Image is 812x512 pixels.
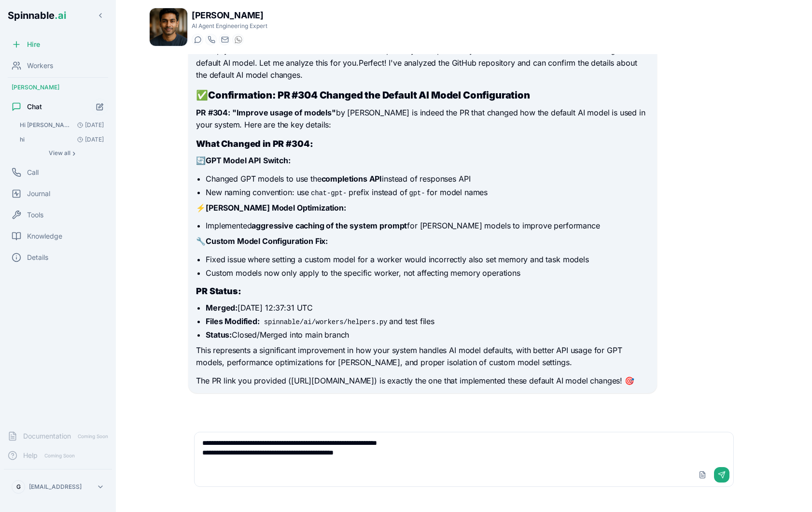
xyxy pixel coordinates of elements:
[196,139,313,149] strong: What Changed in PR #304:
[15,133,108,146] button: Open conversation: hi
[150,8,187,46] img: Manuel Mehta
[208,89,530,101] strong: Confirmation: PR #304 Changed the Default AI Model Configuration
[27,253,48,262] span: Details
[205,34,217,45] button: Start a call with Manuel Mehta
[206,302,649,313] li: [DATE] 12:37:31 UTC
[73,121,104,129] span: [DATE]
[20,121,73,129] span: Hi Manuel! We're currently facing an issue where when using the Agno architecture, we've changed ...
[206,173,649,185] li: Changed GPT models to use the instead of responses API
[29,483,82,491] p: [EMAIL_ADDRESS]
[23,451,38,460] span: Help
[206,267,649,279] li: Custom models now only apply to the specific worker, not affecting memory operations
[196,44,649,82] p: I'll help you check the latest PRs from the backend repository and specifically examine PR #304 t...
[4,80,112,95] div: [PERSON_NAME]
[42,451,78,460] span: Coming Soon
[27,210,43,220] span: Tools
[27,40,40,49] span: Hire
[23,431,71,441] span: Documentation
[232,34,244,45] button: WhatsApp
[206,186,649,198] li: New naming convention: use prefix instead of for model names
[16,483,21,491] span: G
[196,286,241,296] strong: PR Status:
[206,220,649,231] li: Implemented for [PERSON_NAME] models to improve performance
[219,34,230,45] button: Send email to manuel.mehta@getspinnable.ai
[196,155,649,167] p: 🔄
[206,316,260,326] strong: Files Modified:
[196,108,336,117] strong: PR #304: "Improve usage of models"
[75,432,111,441] span: Coming Soon
[27,61,53,71] span: Workers
[196,344,649,369] p: This represents a significant improvement in how your system handles AI model defaults, with bett...
[73,136,104,143] span: [DATE]
[206,156,291,165] strong: GPT Model API Switch:
[15,147,108,159] button: Show all conversations
[192,34,203,45] button: Start a chat with Manuel Mehta
[309,188,349,198] code: chat-gpt-
[407,188,427,198] code: gpt-
[27,168,39,177] span: Call
[92,99,108,115] button: Start new chat
[206,329,649,341] li: Closed/Merged into main branch
[196,202,649,214] p: ⚡
[15,118,108,132] button: Open conversation: Hi Manuel! We're currently facing an issue where when using the Agno architect...
[206,254,649,265] li: Fixed issue where setting a custom model for a worker would incorrectly also set memory and task ...
[235,36,242,43] img: WhatsApp
[196,375,649,387] p: The PR link you provided ([URL][DOMAIN_NAME]) is exactly the one that implemented these default A...
[8,10,66,21] span: Spinnable
[322,174,382,184] strong: completions API
[196,107,649,131] p: by [PERSON_NAME] is indeed the PR that changed how the default AI model is used in your system. H...
[192,9,267,22] h1: [PERSON_NAME]
[8,477,108,497] button: G[EMAIL_ADDRESS]
[206,203,346,213] strong: [PERSON_NAME] Model Optimization:
[206,315,649,327] li: and test files
[206,236,328,246] strong: Custom Model Configuration Fix:
[196,88,649,102] h2: ✅
[72,149,75,157] span: ›
[206,303,238,313] strong: Merged:
[262,317,389,327] code: spinnable/ai/workers/helpers.py
[27,231,62,241] span: Knowledge
[192,22,267,30] p: AI Agent Engineering Expert
[49,149,70,157] span: View all
[206,330,232,340] strong: Status:
[55,10,66,21] span: .ai
[252,221,407,230] strong: aggressive caching of the system prompt
[20,136,25,143] span: hi: Hello! Good to see you, Gil. How can I help you today? I'm here and ready to assist with any ...
[27,189,50,199] span: Journal
[196,235,649,248] p: 🔧
[27,102,42,112] span: Chat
